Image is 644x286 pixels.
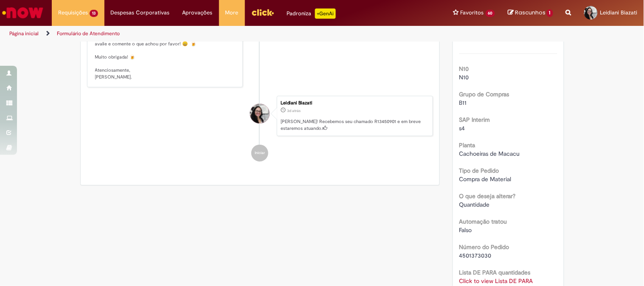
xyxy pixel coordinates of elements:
b: O que deseja alterar? [459,192,516,200]
span: N10 [459,73,469,81]
span: Falso [459,226,472,234]
span: Despesas Corporativas [111,8,170,17]
b: Grupo de Compras [459,90,509,98]
a: Rascunhos [508,9,553,17]
img: ServiceNow [1,4,45,21]
a: Página inicial [9,30,39,37]
span: 13 [90,10,98,17]
b: SAP Interim [459,116,490,123]
img: click_logo_yellow_360x200.png [251,6,274,19]
span: Cachoeiras de Macacu [459,150,520,157]
b: Planta [459,141,475,149]
span: Rascunhos [515,8,546,17]
span: 60 [486,10,495,17]
span: Aprovações [183,8,213,17]
b: Lista DE PARA quantidades [459,269,531,276]
span: Favoritos [461,8,484,17]
p: [PERSON_NAME]! Recebemos seu chamado R13450901 e em breve estaremos atuando. [281,118,428,132]
div: Padroniza [287,8,336,19]
span: Leidiani Biazati [600,9,638,16]
b: Número do Pedido [459,243,509,251]
span: More [225,8,239,17]
a: Formulário de Atendimento [57,30,120,37]
span: 1 [547,9,553,17]
span: Compra de Material [459,175,512,183]
ul: Trilhas de página [6,26,423,42]
span: 4501373030 [459,252,492,259]
div: Leidiani Biazati [281,101,428,106]
span: B11 [459,99,467,107]
b: Tipo de Pedido [459,167,499,174]
b: N10 [459,65,469,73]
span: 3d atrás [287,108,301,113]
span: Requisições [58,8,88,17]
time: 27/08/2025 09:08:12 [287,108,301,113]
b: Automação tratou [459,218,507,225]
span: s4 [459,124,465,132]
li: Leidiani Biazati [87,96,433,137]
span: Quantidade [459,201,490,208]
div: Leidiani Biazati [250,104,270,123]
p: +GenAi [315,8,336,19]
